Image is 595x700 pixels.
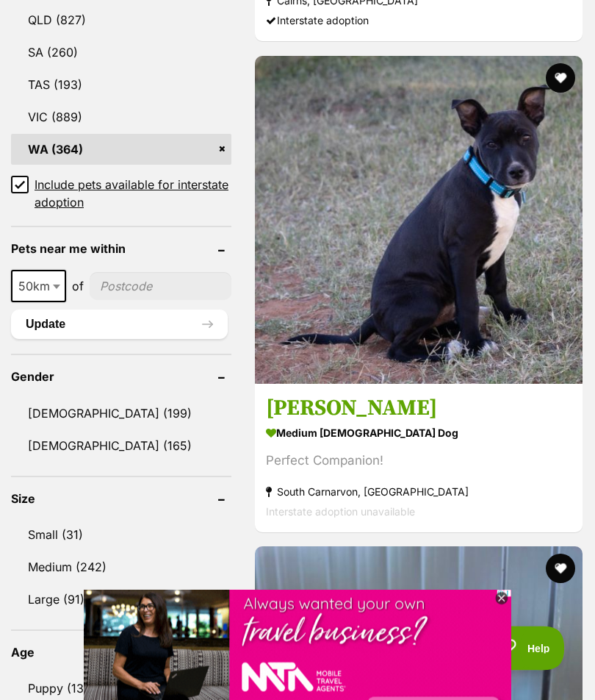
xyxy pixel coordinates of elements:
[11,520,231,551] a: Small (31)
[11,135,231,165] a: WA (364)
[11,585,231,615] a: Large (91)
[266,12,571,32] div: Interstate adoption
[11,102,231,133] a: VIC (889)
[11,271,66,303] span: 50km
[11,243,231,256] header: Pets near me within
[11,310,228,340] button: Update
[11,176,231,212] a: Include pets available for interstate adoption
[255,57,583,385] img: Butch - Staffordshire Bull Terrier x Mixed breed Dog
[11,431,231,462] a: [DEMOGRAPHIC_DATA] (165)
[11,646,231,660] header: Age
[72,278,84,296] span: of
[11,5,231,36] a: QLD (827)
[11,399,231,429] a: [DEMOGRAPHIC_DATA] (199)
[266,506,415,518] span: Interstate adoption unavailable
[11,37,231,68] a: SA (260)
[266,482,571,502] strong: South Carnarvon, [GEOGRAPHIC_DATA]
[35,176,231,212] span: Include pets available for interstate adoption
[488,626,566,671] iframe: Help Scout Beacon - Open
[266,423,571,444] strong: medium [DEMOGRAPHIC_DATA] Dog
[90,273,231,301] input: postcode
[266,395,571,423] h3: [PERSON_NAME]
[11,371,231,384] header: Gender
[255,384,583,533] a: [PERSON_NAME] medium [DEMOGRAPHIC_DATA] Dog Perfect Companion! South Carnarvon, [GEOGRAPHIC_DATA]...
[30,626,565,693] iframe: Advertisement
[11,493,231,506] header: Size
[546,64,575,93] button: favourite
[266,451,571,471] div: Perfect Companion!
[546,554,575,584] button: favourite
[11,70,231,101] a: TAS (193)
[11,552,231,583] a: Medium (242)
[12,276,65,297] span: 50km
